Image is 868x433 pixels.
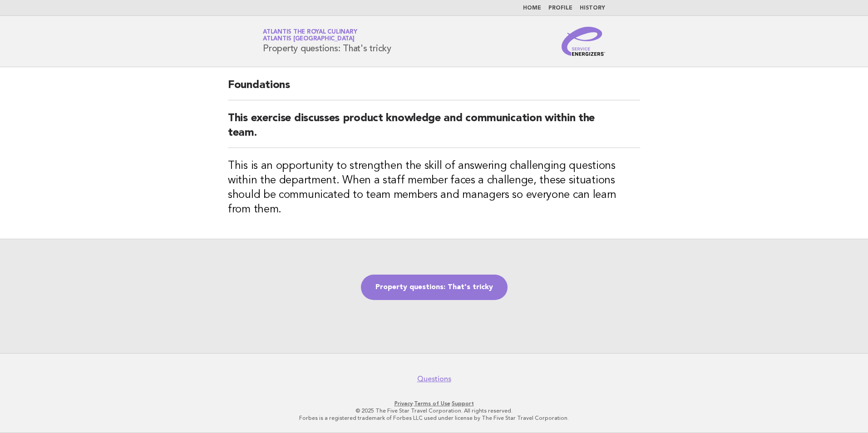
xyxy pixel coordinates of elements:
[228,159,640,217] h3: This is an opportunity to strengthen the skill of answering challenging questions within the depa...
[263,36,355,42] span: Atlantis [GEOGRAPHIC_DATA]
[548,5,572,11] a: Profile
[228,111,640,148] h2: This exercise discusses product knowledge and communication within the team.
[263,29,357,42] a: Atlantis the Royal CulinaryAtlantis [GEOGRAPHIC_DATA]
[562,27,605,56] img: Service Energizers
[228,78,640,100] h2: Foundations
[263,30,391,53] h1: Property questions: That's tricky
[452,400,474,407] a: Support
[156,400,712,407] p: · ·
[417,374,451,384] a: Questions
[580,5,605,11] a: History
[156,407,712,414] p: © 2025 The Five Star Travel Corporation. All rights reserved.
[523,5,541,11] a: Home
[156,414,712,422] p: Forbes is a registered trademark of Forbes LLC used under license by The Five Star Travel Corpora...
[414,400,450,407] a: Terms of Use
[361,275,508,300] a: Property questions: That's tricky
[395,400,413,407] a: Privacy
